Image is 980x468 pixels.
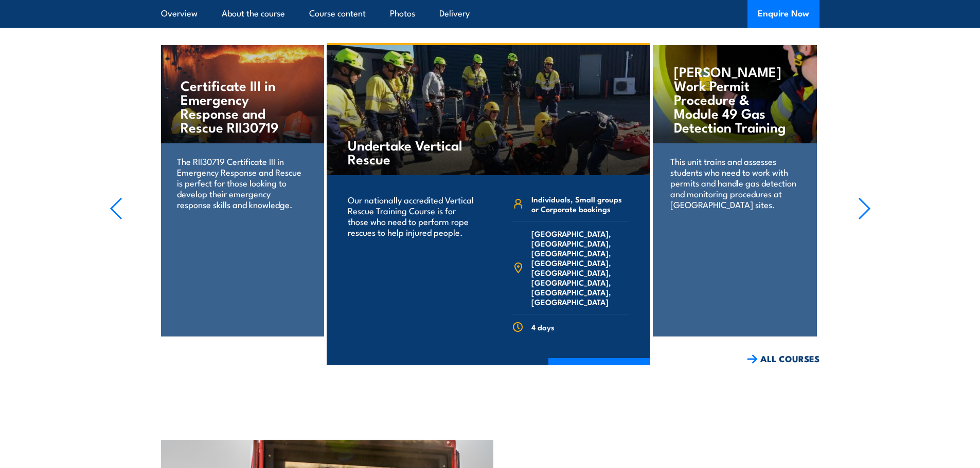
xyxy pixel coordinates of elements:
h4: [PERSON_NAME] Work Permit Procedure & Module 49 Gas Detection Training [674,64,796,134]
h4: Certificate III in Emergency Response and Rescue RII30719 [181,78,302,134]
a: COURSE DETAILS [548,358,650,385]
span: [GEOGRAPHIC_DATA], [GEOGRAPHIC_DATA], [GEOGRAPHIC_DATA], [GEOGRAPHIC_DATA], [GEOGRAPHIC_DATA], [G... [531,229,629,307]
h4: Undertake Vertical Rescue [348,138,469,165]
span: Individuals, Small groups or Corporate bookings [531,194,629,214]
p: This unit trains and assesses students who need to work with permits and handle gas detection and... [670,156,799,210]
a: ALL COURSES [747,353,819,365]
p: Our nationally accredited Vertical Rescue Training Course is for those who need to perform rope r... [348,194,475,237]
span: 4 days [531,322,555,332]
p: The RII30719 Certificate III in Emergency Response and Rescue is perfect for those looking to dev... [177,156,306,210]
